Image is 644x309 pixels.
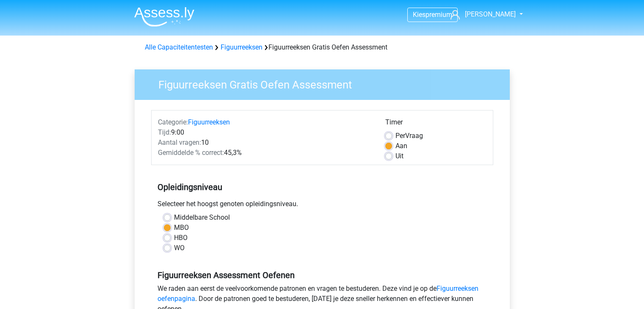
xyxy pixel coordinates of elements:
span: Per [395,132,405,140]
span: Gemiddelde % correct: [158,149,224,157]
label: Aan [395,141,407,151]
span: premium [426,11,452,19]
span: [PERSON_NAME] [465,10,516,18]
span: Kies [413,11,426,19]
a: Alle Capaciteitentesten [145,43,213,51]
div: Figuurreeksen Gratis Oefen Assessment [141,42,503,52]
label: Uit [395,151,404,161]
span: Categorie: [158,118,188,126]
label: MBO [174,223,189,233]
div: Timer [385,117,486,131]
a: [PERSON_NAME] [447,9,517,19]
span: Aantal vragen: [158,138,201,146]
h5: Opleidingsniveau [158,179,487,196]
h3: Figuurreeksen Gratis Oefen Assessment [148,75,503,91]
a: Figuurreeksen [188,118,230,126]
div: 10 [152,138,379,148]
label: Middelbare School [174,212,230,223]
div: 45,3% [152,148,379,158]
div: Selecteer het hoogst genoten opleidingsniveau. [151,199,493,212]
label: Vraag [395,131,423,141]
a: Figuurreeksen [221,43,263,51]
a: Kiespremium [408,9,457,20]
div: 9:00 [152,127,379,138]
h5: Figuurreeksen Assessment Oefenen [158,270,487,280]
span: Tijd: [158,128,171,136]
img: Assessly [134,7,194,27]
label: HBO [174,233,188,243]
label: WO [174,243,185,253]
